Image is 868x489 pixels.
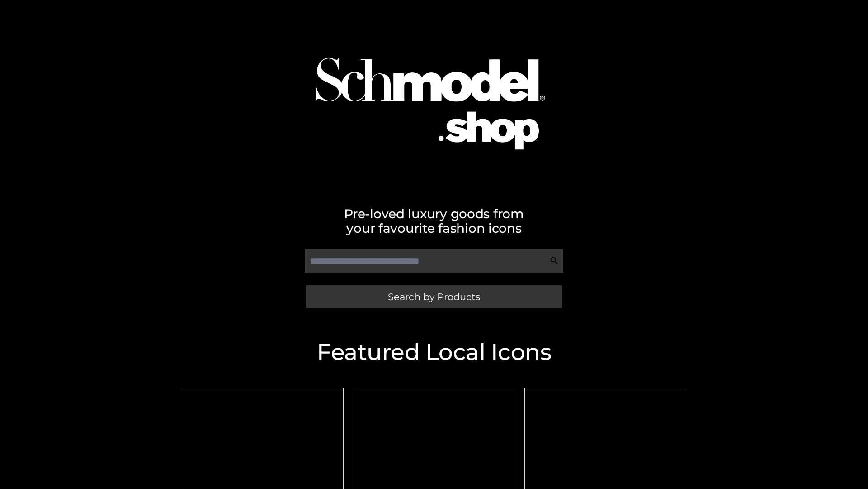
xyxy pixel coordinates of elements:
span: Search by Products [388,292,480,302]
h2: Featured Local Icons​ [176,341,692,364]
img: Search Icon [550,256,559,265]
a: Search by Products [306,285,562,308]
h2: Pre-loved luxury goods from your favourite fashion icons [176,206,692,235]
